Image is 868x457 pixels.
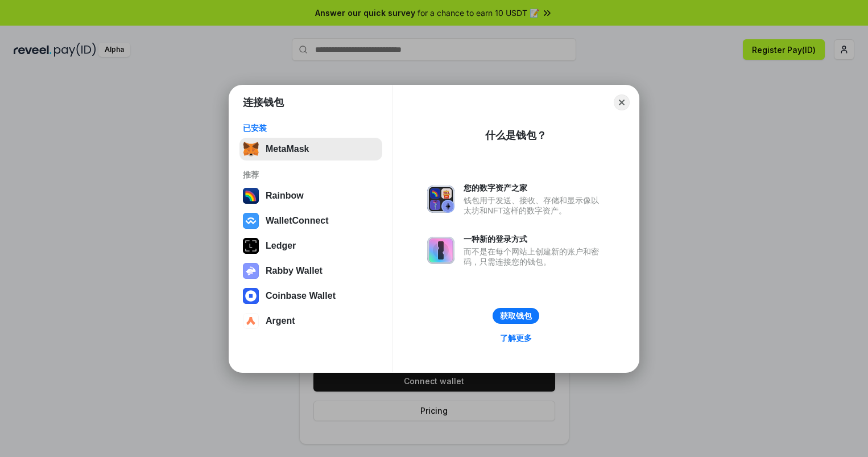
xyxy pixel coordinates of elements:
div: Coinbase Wallet [266,291,336,301]
img: svg+xml,%3Csvg%20xmlns%3D%22http%3A%2F%2Fwww.w3.org%2F2000%2Fsvg%22%20width%3D%2228%22%20height%3... [243,238,259,254]
button: Ledger [239,234,382,257]
div: 已安装 [243,123,379,133]
div: WalletConnect [266,216,329,226]
div: 什么是钱包？ [485,129,547,142]
img: svg+xml,%3Csvg%20xmlns%3D%22http%3A%2F%2Fwww.w3.org%2F2000%2Fsvg%22%20fill%3D%22none%22%20viewBox... [427,237,454,264]
div: 而不是在每个网站上创建新的账户和密码，只需连接您的钱包。 [464,246,605,267]
button: Close [614,94,630,110]
img: svg+xml,%3Csvg%20width%3D%22120%22%20height%3D%22120%22%20viewBox%3D%220%200%20120%20120%22%20fil... [243,188,259,204]
div: Rabby Wallet [266,266,323,276]
button: WalletConnect [239,209,382,232]
div: MetaMask [266,144,309,154]
button: Rainbow [239,184,382,207]
button: 获取钱包 [493,308,539,324]
button: Argent [239,310,382,332]
div: 获取钱包 [500,311,532,321]
div: Rainbow [266,191,304,201]
img: svg+xml,%3Csvg%20xmlns%3D%22http%3A%2F%2Fwww.w3.org%2F2000%2Fsvg%22%20fill%3D%22none%22%20viewBox... [243,263,259,279]
button: Rabby Wallet [239,260,382,282]
div: Ledger [266,241,296,251]
div: 一种新的登录方式 [464,234,605,244]
div: 了解更多 [500,333,532,343]
img: svg+xml,%3Csvg%20fill%3D%22none%22%20height%3D%2233%22%20viewBox%3D%220%200%2035%2033%22%20width%... [243,141,259,157]
img: svg+xml,%3Csvg%20width%3D%2228%22%20height%3D%2228%22%20viewBox%3D%220%200%2028%2028%22%20fill%3D... [243,213,259,229]
img: svg+xml,%3Csvg%20width%3D%2228%22%20height%3D%2228%22%20viewBox%3D%220%200%2028%2028%22%20fill%3D... [243,288,259,304]
div: Argent [266,316,295,326]
div: 您的数字资产之家 [464,183,605,193]
a: 了解更多 [493,331,539,345]
h1: 连接钱包 [243,96,284,109]
img: svg+xml,%3Csvg%20width%3D%2228%22%20height%3D%2228%22%20viewBox%3D%220%200%2028%2028%22%20fill%3D... [243,313,259,329]
div: 钱包用于发送、接收、存储和显示像以太坊和NFT这样的数字资产。 [464,195,605,216]
button: MetaMask [239,138,382,160]
button: Coinbase Wallet [239,285,382,307]
div: 推荐 [243,170,379,180]
img: svg+xml,%3Csvg%20xmlns%3D%22http%3A%2F%2Fwww.w3.org%2F2000%2Fsvg%22%20fill%3D%22none%22%20viewBox... [427,186,454,213]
